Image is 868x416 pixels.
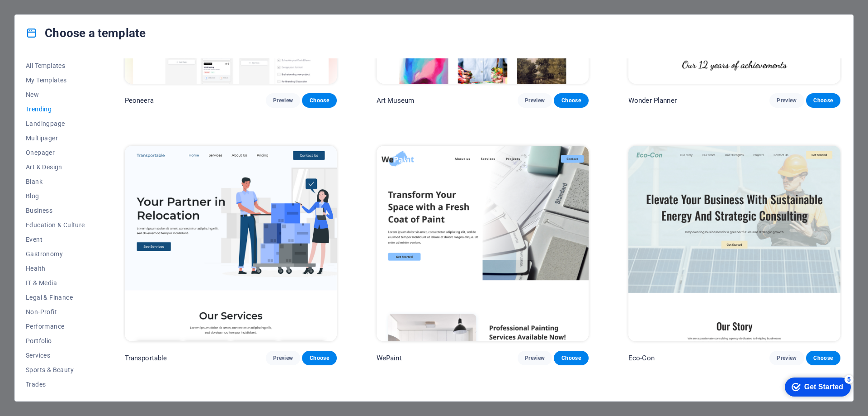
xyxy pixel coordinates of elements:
[26,236,85,243] span: Event
[554,351,588,365] button: Choose
[309,97,329,104] span: Choose
[525,97,545,104] span: Preview
[26,149,85,156] span: Onepager
[26,308,85,316] span: Non-Profit
[806,93,840,108] button: Choose
[26,10,65,18] div: Get Started
[26,207,85,214] span: Business
[26,363,85,377] button: Sports & Beauty
[26,221,85,229] span: Education & Culture
[518,351,552,365] button: Preview
[26,323,85,330] span: Performance
[26,174,85,189] button: Blank
[26,120,85,127] span: Landingpage
[26,192,85,200] span: Blog
[377,354,402,363] p: WePaint
[125,354,167,363] p: Transportable
[6,5,72,24] div: Get Started 5 items remaining, 0% complete
[273,97,293,104] span: Preview
[26,319,85,334] button: Performance
[26,73,85,87] button: My Templates
[769,93,804,108] button: Preview
[26,134,85,142] span: Multipager
[628,96,677,105] p: Wonder Planner
[777,354,797,362] span: Preview
[26,366,85,373] span: Sports & Beauty
[377,146,589,341] img: WePaint
[813,354,833,362] span: Choose
[26,290,85,305] button: Legal & Finance
[628,354,655,363] p: Eco-Con
[309,354,329,362] span: Choose
[769,351,804,365] button: Preview
[26,261,85,276] button: Health
[26,334,85,348] button: Portfolio
[26,203,85,218] button: Business
[26,160,85,174] button: Art & Design
[302,351,336,365] button: Choose
[26,352,85,359] span: Services
[125,96,154,105] p: Peoneera
[26,247,85,261] button: Gastronomy
[26,294,85,301] span: Legal & Finance
[273,354,293,362] span: Preview
[26,189,85,203] button: Blog
[26,131,85,145] button: Multipager
[813,97,833,104] span: Choose
[266,93,300,108] button: Preview
[66,2,75,11] div: 5
[26,218,85,232] button: Education & Culture
[26,62,85,69] span: All Templates
[26,163,85,171] span: Art & Design
[26,377,85,392] button: Trades
[26,91,85,98] span: New
[26,26,146,40] h4: Choose a template
[26,145,85,160] button: Onepager
[266,351,300,365] button: Preview
[26,102,85,116] button: Trending
[554,93,588,108] button: Choose
[26,265,85,272] span: Health
[26,77,85,84] span: My Templates
[26,232,85,247] button: Event
[561,97,581,104] span: Choose
[777,97,797,104] span: Preview
[26,337,85,344] span: Portfolio
[26,305,85,319] button: Non-Profit
[302,93,336,108] button: Choose
[26,276,85,290] button: IT & Media
[26,58,85,73] button: All Templates
[518,93,552,108] button: Preview
[26,348,85,363] button: Services
[26,116,85,131] button: Landingpage
[26,279,85,287] span: IT & Media
[26,381,85,388] span: Trades
[26,178,85,185] span: Blank
[806,351,840,365] button: Choose
[26,105,85,113] span: Trending
[377,96,414,105] p: Art Museum
[26,87,85,102] button: New
[628,146,840,341] img: Eco-Con
[26,250,85,258] span: Gastronomy
[525,354,545,362] span: Preview
[125,146,337,341] img: Transportable
[561,354,581,362] span: Choose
